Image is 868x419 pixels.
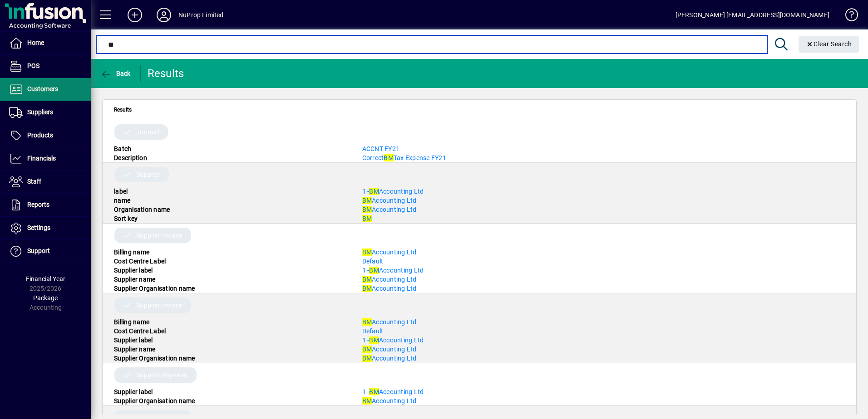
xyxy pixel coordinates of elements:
[362,397,417,404] a: BMAccounting Ltd
[362,318,417,326] span: Accounting Ltd
[362,215,372,222] a: BM
[369,188,379,195] em: BM
[362,397,417,404] span: Accounting Ltd
[27,178,41,185] span: Staff
[100,70,131,77] span: Back
[362,355,417,362] a: BMAccounting Ltd
[27,247,50,254] span: Support
[362,258,384,265] a: Default
[362,197,417,204] span: Accounting Ltd
[384,154,394,161] em: BM
[362,145,400,152] a: ACCNT FY21
[107,354,355,363] div: Supplier Organisation name
[362,206,417,213] span: Accounting Ltd
[5,101,91,124] a: Suppliers
[362,276,417,283] span: Accounting Ltd
[120,7,149,23] button: Add
[362,336,424,344] a: 1 -BMAccounting Ltd
[369,267,379,274] em: BM
[838,2,857,31] a: Knowledge Base
[136,301,182,310] span: Supplier Invoice
[369,388,379,395] em: BM
[136,170,160,179] span: Supplier
[107,387,355,396] div: Supplier label
[136,231,182,240] span: Supplier Invoice
[107,326,355,336] div: Cost Centre Label
[362,318,417,326] a: BMAccounting Ltd
[362,327,384,335] a: Default
[5,78,91,101] a: Customers
[5,147,91,170] a: Financials
[107,153,355,162] div: Description
[33,294,58,302] span: Package
[107,196,355,205] div: name
[178,8,223,22] div: NuProp Limited
[362,355,372,362] em: BM
[136,370,187,380] span: Supplier Payment
[362,154,446,161] a: CorrectBMTax Expense FY21
[362,388,424,395] span: 1 - Accounting Ltd
[362,346,417,353] a: BMAccounting Ltd
[362,248,417,256] span: Accounting Ltd
[27,62,39,69] span: POS
[27,224,50,231] span: Settings
[362,197,372,204] em: BM
[26,275,65,283] span: Financial Year
[148,66,186,81] div: Results
[107,266,355,275] div: Supplier label
[362,248,372,256] em: BM
[5,124,91,147] a: Products
[107,214,355,223] div: Sort key
[107,248,355,257] div: Billing name
[362,346,372,353] em: BM
[362,267,424,274] span: 1 - Accounting Ltd
[362,285,372,292] em: BM
[5,32,91,54] a: Home
[107,187,355,196] div: label
[27,85,58,93] span: Customers
[362,388,424,395] a: 1 -BMAccounting Ltd
[806,40,852,48] span: Clear Search
[114,105,132,115] span: Results
[27,201,49,208] span: Reports
[27,132,53,139] span: Products
[362,285,417,292] a: BMAccounting Ltd
[362,267,424,274] a: 1 -BMAccounting Ltd
[362,248,417,256] a: BMAccounting Ltd
[27,39,44,46] span: Home
[362,276,372,283] em: BM
[362,188,424,195] span: 1 - Accounting Ltd
[5,171,91,193] a: Staff
[362,154,446,161] span: Correct Tax Expense FY21
[362,276,417,283] a: BMAccounting Ltd
[136,127,159,136] span: Journal
[369,336,379,344] em: BM
[107,345,355,354] div: Supplier name
[107,257,355,266] div: Cost Centre Label
[362,206,372,213] em: BM
[362,346,417,353] span: Accounting Ltd
[107,144,355,153] div: Batch
[107,317,355,326] div: Billing name
[676,8,829,22] div: [PERSON_NAME] [EMAIL_ADDRESS][DOMAIN_NAME]
[149,7,178,23] button: Profile
[98,65,133,82] button: Back
[107,284,355,293] div: Supplier Organisation name
[362,355,417,362] span: Accounting Ltd
[107,396,355,405] div: Supplier Organisation name
[362,285,417,292] span: Accounting Ltd
[362,397,372,404] em: BM
[91,65,141,82] app-page-header-button: Back
[5,55,91,78] a: POS
[362,318,372,326] em: BM
[5,240,91,263] a: Support
[27,155,56,162] span: Financials
[799,36,859,53] button: Clear
[362,336,424,344] span: 1 - Accounting Ltd
[362,188,424,195] a: 1 -BMAccounting Ltd
[5,217,91,239] a: Settings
